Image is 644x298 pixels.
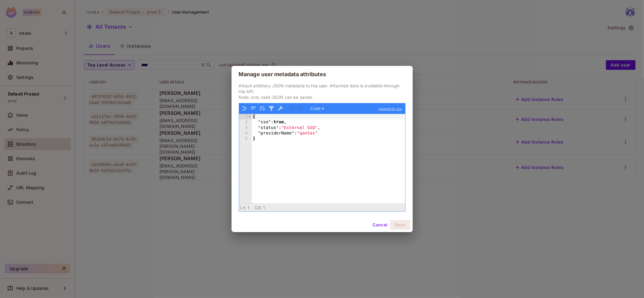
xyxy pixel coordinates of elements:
button: Redo (Ctrl+Shift+Z) [297,105,305,112]
div: 3 [239,125,252,131]
span: Ln: [240,205,246,210]
button: Sort contents [258,105,266,112]
button: Undo last action (Ctrl+Z) [288,105,296,112]
h2: Manage user metadata attributes [232,66,413,83]
span: 1 [263,205,265,210]
div: 2 [239,119,252,125]
button: Repair JSON: fix quotes and escape characters, remove comments and JSONP notation, turn JavaScrip... [277,105,284,112]
button: Cancel [370,220,390,230]
span: Col: [255,205,262,210]
button: Filter, sort, or transform contents [268,105,275,112]
button: Save [390,220,410,230]
div: 5 [239,136,252,141]
span: 1 [247,205,250,210]
p: Attach arbitrary JSON metadata to the user. Attached data is available through the API. Note: onl... [239,83,405,100]
a: powered by ace [376,103,405,114]
button: Code ▾ [309,105,326,112]
button: Compact JSON data, remove all whitespaces (Ctrl+Shift+I) [249,105,257,112]
div: 4 [239,131,252,136]
button: Format JSON data, with proper indentation and line feeds (Ctrl+I) [240,105,248,112]
div: 1 [239,114,252,119]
